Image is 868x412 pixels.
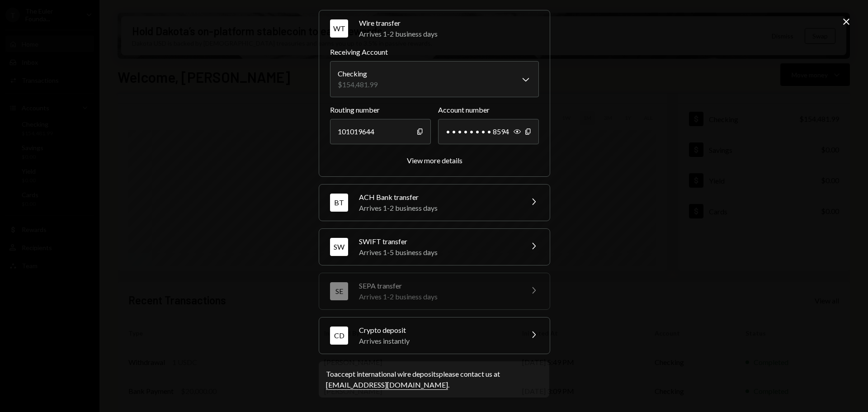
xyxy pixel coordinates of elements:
[438,104,539,115] label: Account number
[330,47,539,166] div: WTWire transferArrives 1-2 business days
[319,185,550,221] button: BTACH Bank transferArrives 1-2 business days
[359,291,517,302] div: Arrives 1-2 business days
[407,156,462,166] button: View more details
[326,380,448,390] a: [EMAIL_ADDRESS][DOMAIN_NAME]
[319,229,550,265] button: SWSWIFT transferArrives 1-5 business days
[359,247,517,258] div: Arrives 1-5 business days
[359,28,539,39] div: Arrives 1-2 business days
[326,369,542,390] div: To accept international wire deposits please contact us at .
[330,282,348,300] div: SE
[359,18,539,28] div: Wire transfer
[330,47,539,57] label: Receiving Account
[359,336,517,346] div: Arrives instantly
[359,203,517,213] div: Arrives 1-2 business days
[438,119,539,144] div: • • • • • • • • 8594
[359,325,517,336] div: Crypto deposit
[330,61,539,97] button: Receiving Account
[330,238,348,256] div: SW
[359,192,517,203] div: ACH Bank transfer
[330,19,348,38] div: WT
[319,10,550,47] button: WTWire transferArrives 1-2 business days
[359,236,517,247] div: SWIFT transfer
[359,280,517,291] div: SEPA transfer
[330,194,348,212] div: BT
[330,104,431,115] label: Routing number
[330,327,348,345] div: CD
[319,317,550,354] button: CDCrypto depositArrives instantly
[407,156,462,165] div: View more details
[319,273,550,309] button: SESEPA transferArrives 1-2 business days
[330,119,431,144] div: 101019644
